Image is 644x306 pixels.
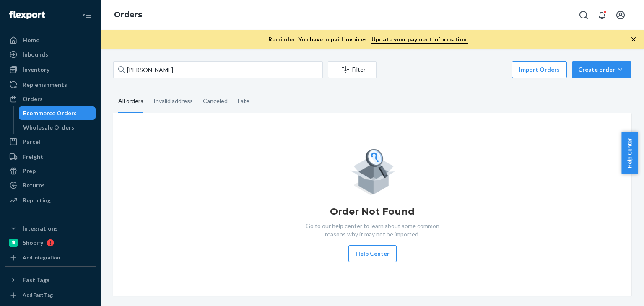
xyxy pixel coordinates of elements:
iframe: Opens a widget where you can chat to one of our agents [591,281,636,302]
button: Help Center [348,245,397,262]
a: Inbounds [5,48,96,61]
a: Inventory [5,63,96,76]
div: Prep [23,167,36,175]
div: Replenishments [23,80,67,89]
button: Filter [328,61,377,78]
button: Create order [572,61,631,78]
input: Search orders [113,61,323,78]
div: Invalid address [153,90,193,112]
div: Shopify [23,239,43,247]
div: Late [238,90,249,112]
img: Empty list [350,147,395,195]
div: Freight [23,153,43,161]
div: Inventory [23,65,49,74]
div: All orders [118,90,143,113]
a: Update your payment information. [371,36,468,44]
div: Reporting [23,196,51,205]
div: Wholesale Orders [23,123,74,132]
div: Add Fast Tag [23,291,53,298]
button: Import Orders [512,61,567,78]
a: Orders [114,10,142,19]
button: Fast Tags [5,273,96,287]
div: Add Integration [23,254,60,261]
div: Home [23,36,39,44]
a: Prep [5,164,96,178]
a: Wholesale Orders [19,121,96,134]
ol: breadcrumbs [107,3,149,27]
p: Go to our help center to learn about some common reasons why it may not be imported. [299,222,446,239]
p: Reminder: You have unpaid invoices. [268,35,468,44]
a: Shopify [5,236,96,249]
a: Home [5,34,96,47]
a: Reporting [5,194,96,207]
a: Add Integration [5,253,96,263]
div: Filter [328,65,376,74]
button: Integrations [5,222,96,235]
div: Integrations [23,224,58,233]
div: Parcel [23,137,40,146]
img: Flexport logo [9,11,45,19]
div: Create order [578,65,625,74]
h1: Order Not Found [330,205,415,218]
a: Parcel [5,135,96,148]
button: Close Navigation [79,7,96,23]
a: Returns [5,179,96,192]
div: Ecommerce Orders [23,109,77,117]
div: Returns [23,181,45,189]
a: Freight [5,150,96,163]
div: Orders [23,95,43,103]
div: Fast Tags [23,276,49,284]
a: Add Fast Tag [5,290,96,300]
a: Orders [5,92,96,106]
button: Help Center [621,132,638,174]
a: Ecommerce Orders [19,106,96,120]
button: Open notifications [594,7,610,23]
button: Open Search Box [575,7,592,23]
div: Canceled [203,90,228,112]
a: Replenishments [5,78,96,91]
div: Inbounds [23,50,48,59]
button: Open account menu [612,7,629,23]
